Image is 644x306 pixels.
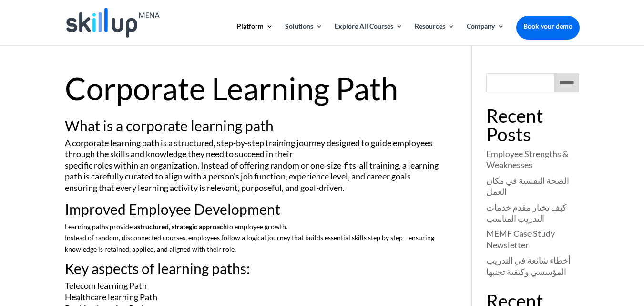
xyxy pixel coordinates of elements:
[485,203,644,306] iframe: Chat Widget
[65,221,444,261] p: Learning paths provide a to employee growth. Instead of random, disconnected courses, employees f...
[486,202,567,223] a: كيف تختار مقدم خدمات التدريب المناسب
[415,23,455,45] a: Resources
[486,148,569,170] a: Employee Strengths & Weaknesses
[65,73,444,109] h1: Corporate Learning Path
[65,137,444,202] p: A corporate learning path is a structured, step-by-step training journey designed to guide employ...
[237,23,273,45] a: Platform
[65,202,444,221] h2: Improved Employee Development
[65,118,444,137] h2: What is a corporate learning path
[66,8,160,38] img: Skillup Mena
[65,260,250,277] span: Key aspects of learning paths:
[486,106,579,148] h4: Recent Posts
[467,23,504,45] a: Company
[285,23,323,45] a: Solutions
[516,16,580,37] a: Book your demo
[335,23,403,45] a: Explore All Courses
[486,175,569,197] a: الصحة النفسية في مكان العمل
[137,222,227,231] strong: structured, strategic approach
